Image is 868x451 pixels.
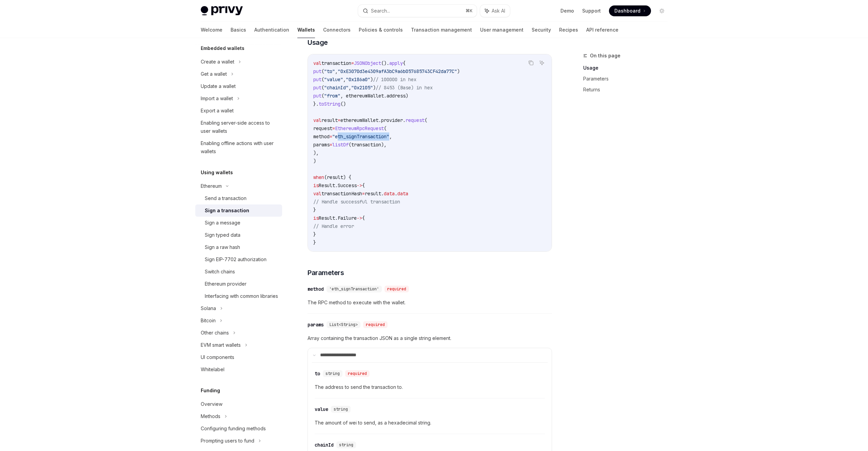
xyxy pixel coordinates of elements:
span: params [313,142,330,148]
span: "0xE3070d3e4309afA3bC9a6b057685743CF42da77C" [338,68,457,74]
div: Overview [201,400,222,408]
span: = [338,117,340,123]
span: // 100000 in hex [373,76,416,83]
div: Methods [201,412,220,420]
span: . [395,191,397,197]
span: ( [425,117,427,123]
span: put [313,85,321,91]
div: Create a wallet [201,58,234,66]
a: Sign a message [195,217,282,229]
span: , [335,68,338,74]
div: required [345,370,370,377]
span: { [362,182,365,188]
a: Sign a transaction [195,204,282,217]
span: "from" [324,93,340,99]
button: Search...⌘K [358,5,477,17]
div: Sign a raw hash [205,243,240,251]
span: "0x2105" [351,85,373,91]
span: -> [357,182,362,188]
span: ( [384,125,387,131]
span: transactionHash [321,191,362,197]
button: Ask AI [480,5,510,17]
button: Toggle dark mode [656,5,667,16]
div: to [315,370,320,377]
span: = [330,142,332,148]
a: Whitelabel [195,363,282,376]
a: Update a wallet [195,80,282,92]
a: Sign typed data [195,229,282,241]
span: } [313,207,316,213]
a: Configuring funding methods [195,422,282,435]
span: (result) { [324,174,351,180]
span: Usage [308,38,328,47]
div: Enabling server-side access to user wallets [201,119,278,135]
span: request [406,117,425,123]
span: (). [381,60,389,66]
span: = [332,125,335,131]
a: Recipes [559,22,578,38]
a: Security [532,22,551,38]
a: Ethereum provider [195,278,282,290]
a: Interfacing with common libraries [195,290,282,302]
span: Result.Success [319,182,357,188]
span: = [351,60,354,66]
div: Get a wallet [201,70,227,78]
div: Enabling offline actions with user wallets [201,139,278,156]
span: is [313,182,319,188]
a: Usage [583,62,673,73]
span: result. [365,191,384,197]
span: ethereumWallet.provider. [340,117,406,123]
span: "chainId" [324,85,349,91]
span: The address to send the transaction to. [315,383,545,391]
span: = [362,191,365,197]
span: "to" [324,68,335,74]
a: Connectors [323,22,351,38]
span: ) [313,158,316,164]
span: val [313,191,321,197]
div: Prompting users to fund [201,437,254,445]
a: Dashboard [609,5,651,16]
span: 'eth_signTransaction' [329,286,379,292]
a: Sign a raw hash [195,241,282,253]
a: Sign EIP-7702 authorization [195,253,282,266]
span: // Handle error [313,223,354,229]
button: Copy the contents from the code block [527,58,535,67]
span: Dashboard [614,7,640,14]
span: // Handle successful transaction [313,199,400,205]
a: Overview [195,398,282,410]
div: params [308,321,324,328]
div: method [308,286,324,292]
a: Send a transaction [195,192,282,204]
span: toString [319,101,340,107]
span: val [313,60,321,66]
div: required [384,286,409,292]
a: Enabling offline actions with user wallets [195,137,282,158]
div: Ethereum provider [205,280,246,288]
span: put [313,93,321,99]
div: required [363,321,388,328]
span: "0x186a0" [346,76,370,83]
span: // 8453 (Base) in hex [376,85,433,91]
span: The amount of wei to send, as a hexadecimal string. [315,419,545,427]
div: EVM smart wallets [201,341,241,349]
img: light logo [201,6,243,16]
a: API reference [586,22,618,38]
span: On this page [590,52,620,60]
div: Sign a transaction [205,206,249,215]
a: Support [582,7,601,14]
span: ( [321,93,324,99]
span: request [313,125,332,131]
span: ), [313,150,319,156]
div: Sign a message [205,219,240,227]
span: Result.Failure [319,215,357,221]
span: string [334,407,348,412]
span: is [313,215,319,221]
span: put [313,68,321,74]
span: , [389,133,392,140]
a: Demo [560,7,574,14]
a: Policies & controls [359,22,403,38]
div: Search... [371,7,390,15]
span: ⌘ K [466,8,473,14]
span: transaction [321,60,351,66]
span: result [321,117,338,123]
